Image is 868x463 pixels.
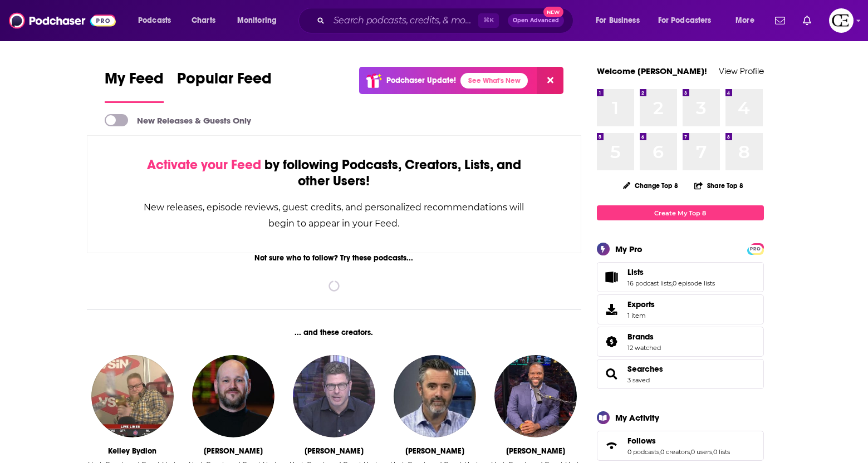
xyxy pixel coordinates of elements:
[627,448,659,456] a: 0 podcasts
[829,8,854,33] span: Logged in as cozyearthaudio
[694,175,744,196] button: Share Top 8
[651,12,728,29] button: open menu
[627,267,715,277] a: Lists
[588,12,654,29] button: open menu
[177,69,272,103] a: Popular Feed
[494,355,577,437] img: Femi Abebefe
[597,205,764,220] a: Create My Top 8
[749,245,762,253] span: PRO
[627,299,655,309] span: Exports
[616,179,685,193] button: Change Top 8
[147,156,261,173] span: Activate your Feed
[305,446,364,456] div: Gill Alexander
[627,312,655,319] span: 1 item
[659,448,660,456] span: ,
[712,448,713,456] span: ,
[143,199,526,231] div: New releases, episode reviews, guest credits, and personalized recommendations will begin to appe...
[405,446,464,456] div: Dave Ross
[192,355,274,437] img: Wes Reynolds
[184,12,222,29] a: Charts
[627,436,656,446] span: Follows
[627,344,661,352] a: 12 watched
[601,302,623,317] span: Exports
[829,8,854,33] img: User Profile
[237,13,277,28] span: Monitoring
[192,13,215,28] span: Charts
[87,328,582,337] div: ... and these creators.
[601,438,623,454] a: Follows
[690,448,691,456] span: ,
[829,8,854,33] button: Show profile menu
[130,12,185,29] button: open menu
[143,157,526,189] div: by following Podcasts, Creators, Lists, and other Users!
[597,359,764,389] span: Searches
[615,412,659,423] div: My Activity
[105,114,251,126] a: New Releases & Guests Only
[798,11,816,30] a: Show notifications dropdown
[627,267,644,277] span: Lists
[627,364,663,374] a: Searches
[671,279,673,287] span: ,
[601,269,623,285] a: Lists
[293,355,375,437] img: Gill Alexander
[627,332,661,342] a: Brands
[749,244,762,253] a: PRO
[596,13,640,28] span: For Business
[91,355,174,437] img: Kelley Bydlon
[229,12,291,29] button: open menu
[713,448,730,456] a: 0 lists
[627,332,654,342] span: Brands
[771,11,789,30] a: Show notifications dropdown
[9,10,116,31] img: Podchaser - Follow, Share and Rate Podcasts
[105,69,164,103] a: My Feed
[673,279,715,287] a: 0 episode lists
[627,376,650,384] a: 3 saved
[615,244,643,254] div: My Pro
[506,446,565,456] div: Femi Abebefe
[108,446,156,456] div: Kelley Bydlon
[105,69,164,95] span: My Feed
[691,448,712,456] a: 0 users
[204,446,263,456] div: Wes Reynolds
[601,366,623,382] a: Searches
[87,253,582,263] div: Not sure who to follow? Try these podcasts...
[719,66,764,76] a: View Profile
[658,13,712,28] span: For Podcasters
[478,13,499,28] span: ⌘ K
[394,355,476,437] img: Dave Ross
[627,279,671,287] a: 16 podcast lists
[660,448,690,456] a: 0 creators
[309,8,584,33] div: Search podcasts, credits, & more...
[597,262,764,292] span: Lists
[177,69,272,95] span: Popular Feed
[460,73,528,88] a: See What's New
[597,327,764,357] span: Brands
[138,13,171,28] span: Podcasts
[329,12,478,29] input: Search podcasts, credits, & more...
[728,12,768,29] button: open menu
[543,7,563,17] span: New
[597,294,764,324] a: Exports
[627,436,730,446] a: Follows
[735,13,754,28] span: More
[508,14,564,27] button: Open AdvancedNew
[597,66,707,76] a: Welcome [PERSON_NAME]!
[513,18,559,23] span: Open Advanced
[601,334,623,349] a: Brands
[386,76,456,85] p: Podchaser Update!
[597,431,764,461] span: Follows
